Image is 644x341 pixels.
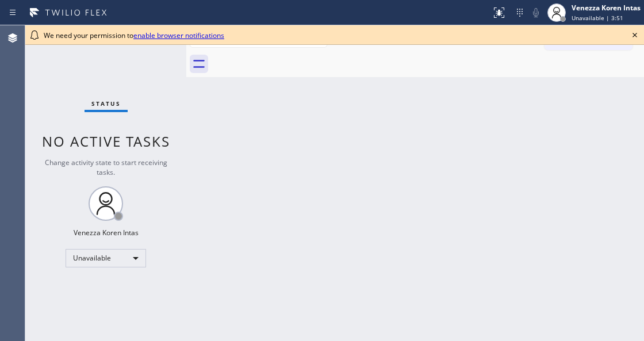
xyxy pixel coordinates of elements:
[42,132,170,151] span: No active tasks
[44,30,224,40] span: We need your permission to
[91,99,121,108] span: Status
[74,228,139,237] div: Venezza Koren Intas
[66,249,146,267] div: Unavailable
[45,158,167,177] span: Change activity state to start receiving tasks.
[133,30,224,40] a: enable browser notifications
[572,3,641,13] div: Venezza Koren Intas
[528,5,544,21] button: Mute
[572,14,623,22] span: Unavailable | 3:51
